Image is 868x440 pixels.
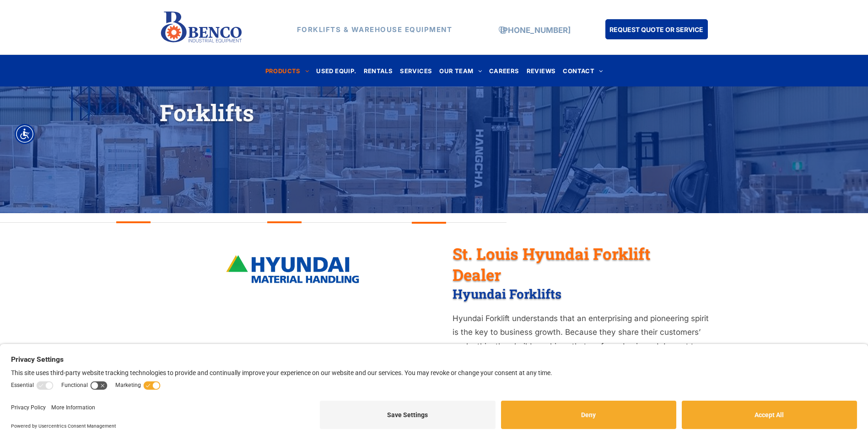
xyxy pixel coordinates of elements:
[396,64,436,77] a: SERVICES
[297,25,453,34] strong: FORKLIFTS & WAREHOUSE EQUIPMENT
[609,21,703,38] span: REQUEST QUOTE OR SERVICE
[523,64,560,77] a: REVIEWS
[453,314,709,365] span: Hyundai Forklift understands that an enterprising and pioneering spirit is the key to business gr...
[160,98,254,128] span: Forklifts
[453,242,651,284] span: St. Louis Hyundai Forklift Dealer
[360,64,397,77] a: RENTALS
[500,26,571,35] a: [PHONE_NUMBER]
[485,64,523,77] a: CAREERS
[436,64,485,77] a: OUR TEAM
[224,253,361,284] img: bencoindustrial
[313,64,360,77] a: USED EQUIP.
[559,64,606,77] a: CONTACT
[453,285,561,302] span: Hyundai Forklifts
[605,19,708,39] a: REQUEST QUOTE OR SERVICE
[262,64,313,77] a: PRODUCTS
[15,124,35,144] div: Accessibility Menu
